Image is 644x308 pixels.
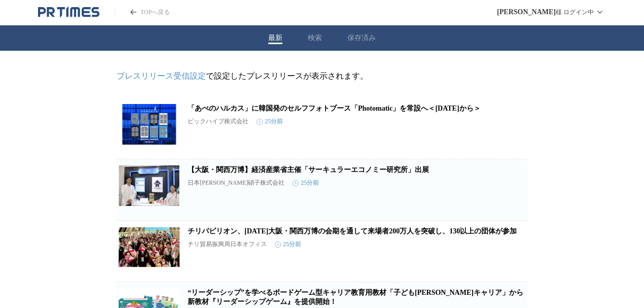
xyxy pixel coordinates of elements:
[188,179,284,187] p: 日本[PERSON_NAME]硝子株式会社
[117,71,527,82] p: で設定したプレスリリースが表示されます。
[188,166,429,174] a: 【大阪・関西万博】経済産業省主催「サーキュラーエコノミー研究所」出展
[119,104,180,145] img: 「あべのハルカス」に韓国発のセルフフォトブース「Photomatic」を常設へ＜2025年10月15日(水)から＞
[119,227,180,267] img: チリパビリオン、2025年大阪・関西万博の会期を通して来場者200万人を突破し、130以上の団体が参加
[188,105,481,112] a: 「あべのハルカス」に韓国発のセルフフォトブース「Photomatic」を常設へ＜[DATE]から＞
[115,8,170,17] a: PR TIMESのトップページはこちら
[119,165,180,206] img: 【大阪・関西万博】経済産業省主催「サーキュラーエコノミー研究所」出展
[188,289,523,305] a: “リーダーシップ”を学べるボードゲーム型キャリア教育用教材「子ども[PERSON_NAME]キャリア」から新教材『リーダーシップゲーム』を提供開始！
[257,117,283,126] time: 25分前
[38,6,99,18] a: PR TIMESのトップページはこちら
[188,117,248,126] p: ピックハイブ株式会社
[308,33,322,43] button: 検索
[497,8,556,16] span: [PERSON_NAME]
[188,227,517,235] a: チリパビリオン、[DATE]大阪・関西万博の会期を通して来場者200万人を突破し、130以上の団体が参加
[275,240,301,249] time: 25分前
[347,33,376,43] button: 保存済み
[188,240,267,249] p: チリ貿易振興局日本オフィス
[117,72,206,80] a: プレスリリース受信設定
[293,179,319,187] time: 25分前
[268,33,282,43] button: 最新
